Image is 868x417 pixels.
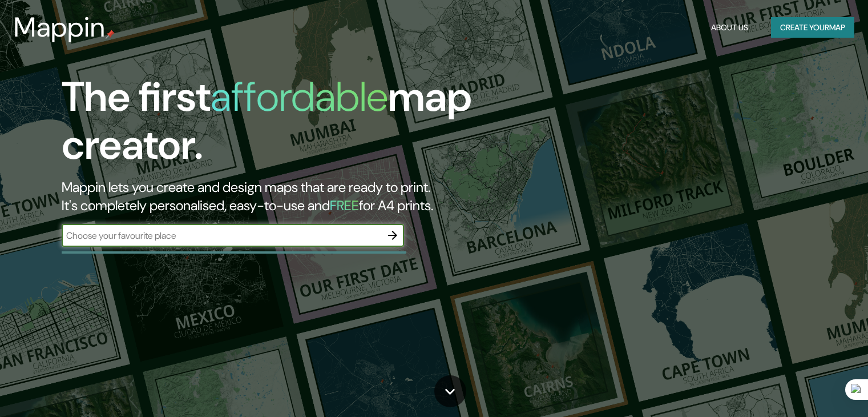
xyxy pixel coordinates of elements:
[62,73,496,178] h1: The first map creator.
[62,229,381,242] input: Choose your favourite place
[706,17,753,38] button: About Us
[771,17,854,38] button: Create yourmap
[211,70,388,123] h1: affordable
[62,178,496,215] h2: Mappin lets you create and design maps that are ready to print. It's completely personalised, eas...
[14,11,106,43] h3: Mappin
[106,30,115,39] img: mappin-pin
[330,197,359,214] h5: FREE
